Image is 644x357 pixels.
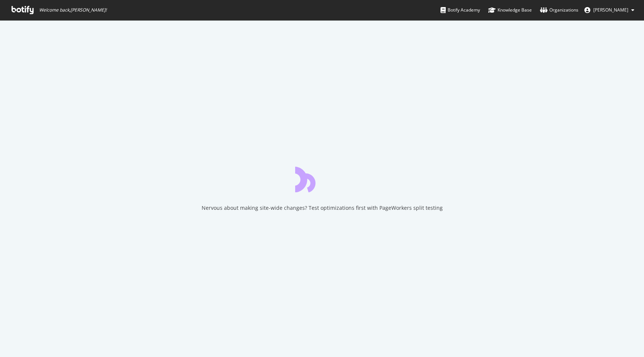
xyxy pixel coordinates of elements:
[593,7,628,13] span: Akash Dubey
[39,7,107,13] span: Welcome back, [PERSON_NAME] !
[295,165,349,192] div: animation
[441,6,480,14] div: Botify Academy
[540,6,578,14] div: Organizations
[488,6,532,14] div: Knowledge Base
[202,204,443,212] div: Nervous about making site-wide changes? Test optimizations first with PageWorkers split testing
[578,4,640,16] button: [PERSON_NAME]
